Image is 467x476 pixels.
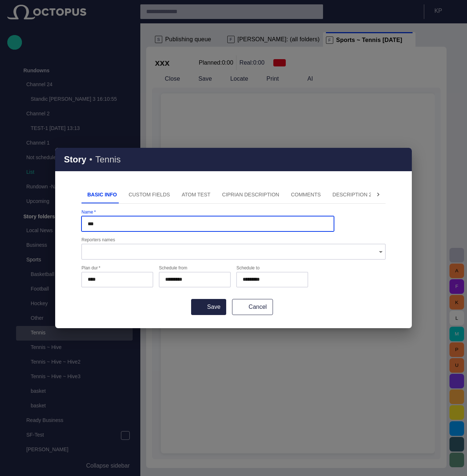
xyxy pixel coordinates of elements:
[81,237,115,243] label: Reporters names
[285,186,327,203] button: Comments
[216,186,285,203] button: Ciprian description
[55,148,412,328] div: Story
[327,186,377,203] button: Description 2
[159,265,187,271] label: Schedule from
[176,186,216,203] button: ATOM Test
[81,186,123,203] button: Basic Info
[123,186,176,203] button: Custom Fields
[81,209,96,215] label: Name
[232,299,273,315] button: Cancel
[95,154,121,165] h3: Tennis
[81,265,100,271] label: Plan dur
[64,154,86,165] h2: Story
[376,247,386,257] button: Open
[191,299,226,315] button: Save
[236,265,259,271] label: Schedule to
[89,154,92,165] h3: •
[55,148,412,171] div: Story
